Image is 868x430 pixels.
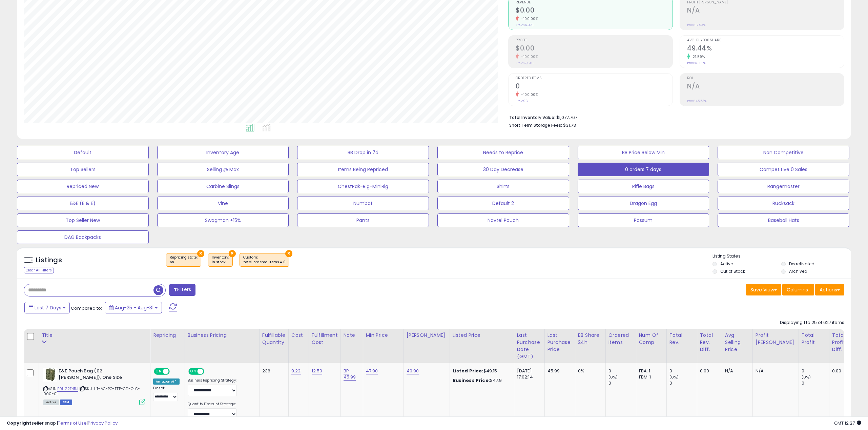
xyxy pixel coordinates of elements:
[297,180,429,193] button: ChestPak-Rig-MiniRig
[700,332,719,353] div: Total Rev. Diff.
[42,332,147,339] div: Title
[832,332,850,353] div: Total Profit Diff.
[516,1,673,4] span: Revenue
[453,368,483,374] b: Listed Price:
[746,284,781,295] button: Save View
[437,163,569,176] button: 30 Day Decrease
[189,369,198,374] span: ON
[578,163,709,176] button: 0 orders 7 days
[720,268,745,274] label: Out of Stock
[639,374,661,380] div: FBM: 1
[669,332,694,346] div: Total Rev.
[57,386,78,392] a: B01LZ2E45J
[437,213,569,227] button: Navtel Pouch
[639,332,664,346] div: Num of Comp.
[243,260,286,265] div: total ordered items = 0
[366,332,401,339] div: Min Price
[71,305,102,311] span: Compared to:
[780,320,844,326] div: Displaying 1 to 25 of 627 items
[312,368,323,374] a: 12.50
[687,99,706,103] small: Prev: 145.53%
[802,374,811,380] small: (0%)
[17,146,149,159] button: Default
[516,99,528,103] small: Prev: 96
[547,332,572,353] div: Last Purchase Price
[516,6,673,16] h2: $0.00
[344,332,360,339] div: Note
[834,420,861,426] span: 2025-09-8 12:27 GMT
[802,368,829,374] div: 0
[519,54,538,59] small: -100.00%
[453,377,490,384] b: Business Price:
[7,420,32,426] strong: Copyright
[115,304,153,311] span: Aug-25 - Aug-31
[725,332,750,353] div: Avg Selling Price
[58,420,87,426] a: Terms of Use
[17,180,149,193] button: Repriced New
[519,92,538,97] small: -100.00%
[297,197,429,210] button: Numbat
[509,122,562,128] b: Short Term Storage Fees:
[516,82,673,91] h2: 0
[517,368,539,380] div: [DATE] 17:02:14
[170,255,198,265] span: Repricing state :
[712,253,851,260] p: Listing States:
[188,402,237,407] label: Quantity Discount Strategy:
[789,261,814,267] label: Deactivated
[516,44,673,54] h2: $0.00
[197,250,204,257] button: ×
[608,332,633,346] div: Ordered Items
[756,368,793,374] div: N/A
[105,302,162,313] button: Aug-25 - Aug-31
[17,213,149,227] button: Top Seller New
[157,213,289,227] button: Swagman +15%
[344,368,356,381] a: BP 45.99
[578,146,709,159] button: BB Price Below Min
[687,44,844,54] h2: 49.44%
[453,377,509,384] div: $47.9
[17,230,149,244] button: DAG Backpacks
[669,374,679,380] small: (0%)
[17,197,149,210] button: E&E (E & E)
[297,146,429,159] button: BB Drop in 7d
[756,332,796,346] div: Profit [PERSON_NAME]
[669,368,697,374] div: 0
[153,378,180,385] div: Amazon AI *
[59,368,141,382] b: E&E Pouch Bag (02-[PERSON_NAME]), One Size
[687,39,844,42] span: Avg. Buybox Share
[170,260,198,265] div: on
[687,6,844,16] h2: N/A
[639,368,661,374] div: FBA: 1
[718,163,849,176] button: Competitive 0 Sales
[188,332,256,339] div: Business Pricing
[453,332,511,339] div: Listed Price
[578,197,709,210] button: Dragon Egg
[17,163,149,176] button: Top Sellers
[815,284,844,295] button: Actions
[578,368,600,374] div: 0%
[407,368,419,374] a: 49.90
[153,332,182,339] div: Repricing
[153,386,180,401] div: Preset:
[157,197,289,210] button: Vine
[188,378,237,383] label: Business Repricing Strategy:
[516,23,534,27] small: Prev: $6,973
[154,369,163,374] span: ON
[291,332,306,339] div: Cost
[687,23,705,27] small: Prev: 37.94%
[517,332,542,360] div: Last Purchase Date (GMT)
[43,386,140,396] span: | SKU: HT-AC-PO-EEP-CD-OLG-000-01
[366,368,378,374] a: 47.90
[802,332,826,346] div: Total Profit
[608,368,636,374] div: 0
[43,400,59,405] span: All listings currently available for purchase on Amazon
[578,180,709,193] button: Rifle Bags
[157,180,289,193] button: Carbine Slings
[669,380,697,386] div: 0
[516,39,673,42] span: Profit
[718,146,849,159] button: Non Competitive
[687,77,844,80] span: ROI
[718,197,849,210] button: Rucksack
[509,115,555,120] b: Total Inventory Value:
[437,180,569,193] button: Shirts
